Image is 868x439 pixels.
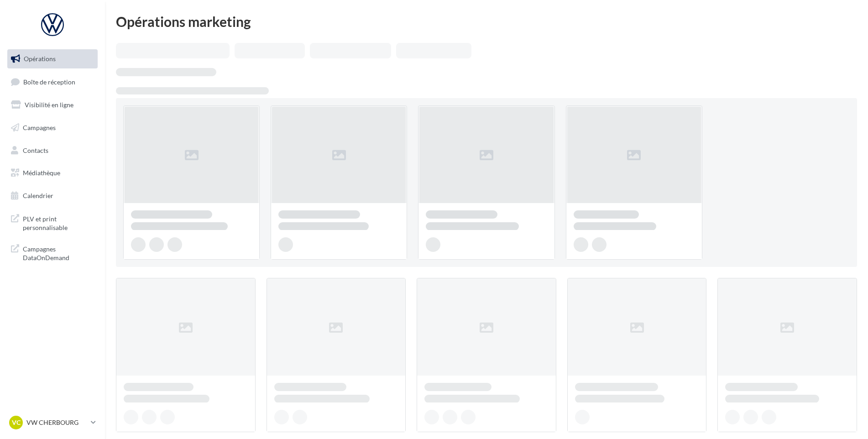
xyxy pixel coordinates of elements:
[116,15,857,28] div: Opérations marketing
[23,213,94,232] span: PLV et print personnalisable
[5,141,99,160] a: Contacts
[5,118,99,137] a: Campagnes
[7,414,98,431] a: VC VW CHERBOURG
[23,192,53,199] span: Calendrier
[5,209,99,236] a: PLV et print personnalisable
[5,49,99,68] a: Opérations
[5,72,99,92] a: Boîte de réception
[23,243,94,262] span: Campagnes DataOnDemand
[5,239,99,266] a: Campagnes DataOnDemand
[12,418,21,427] span: VC
[23,169,60,177] span: Médiathèque
[5,95,99,115] a: Visibilité en ligne
[23,78,75,85] span: Boîte de réception
[25,101,73,109] span: Visibilité en ligne
[5,186,99,205] a: Calendrier
[26,418,87,427] p: VW CHERBOURG
[24,55,56,63] span: Opérations
[23,146,48,154] span: Contacts
[23,124,56,131] span: Campagnes
[5,163,99,183] a: Médiathèque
